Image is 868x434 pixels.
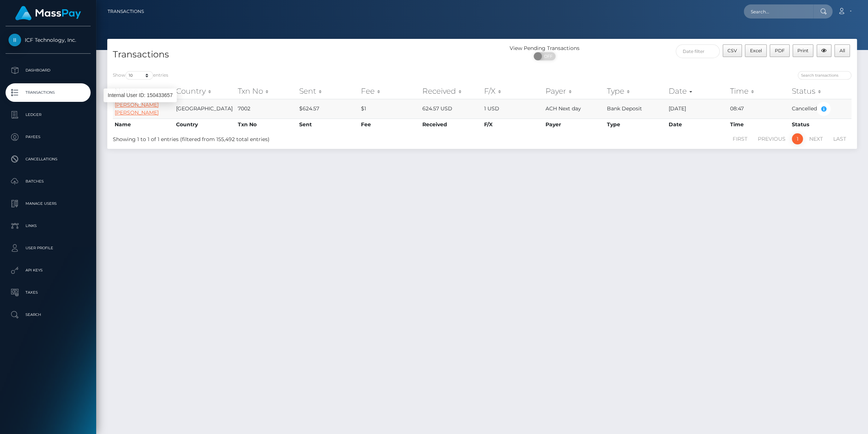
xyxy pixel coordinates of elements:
[790,99,851,118] td: Cancelled
[115,101,159,116] a: [PERSON_NAME] [PERSON_NAME]
[6,283,91,302] a: Taxes
[723,44,742,57] button: CSV
[798,71,851,80] input: Search transactions
[236,118,297,130] th: Txn No
[605,99,666,118] td: Bank Deposit
[667,99,728,118] td: [DATE]
[236,84,297,99] th: Txn No: activate to sort column ascending
[9,34,21,46] img: ICF Technology, Inc.
[6,106,91,124] a: Ledger
[9,109,88,120] p: Ledger
[113,48,477,61] h4: Transactions
[6,83,91,102] a: Transactions
[605,118,666,130] th: Type
[113,118,174,130] th: Name
[538,52,556,60] span: OFF
[605,84,666,99] th: Type: activate to sort column ascending
[544,118,605,130] th: Payer
[544,84,605,99] th: Payer: activate to sort column ascending
[359,84,421,99] th: Fee: activate to sort column ascending
[817,44,832,57] button: Column visibility
[15,6,81,20] img: MassPay Logo
[9,220,88,231] p: Links
[744,4,813,19] input: Search...
[6,217,91,235] a: Links
[790,84,851,99] th: Status: activate to sort column ascending
[9,243,88,254] p: User Profile
[667,118,728,130] th: Date
[482,84,543,99] th: F/X: activate to sort column ascending
[727,48,737,53] span: CSV
[9,65,88,76] p: Dashboard
[6,306,91,324] a: Search
[790,118,851,130] th: Status
[108,4,144,19] a: Transactions
[482,44,607,52] div: View Pending Transactions
[113,133,414,143] div: Showing 1 to 1 of 1 entries (filtered from 155,492 total entries)
[834,44,850,57] button: All
[236,99,297,118] td: 7002
[728,99,790,118] td: 08:47
[297,99,359,118] td: $624.57
[174,99,236,118] td: [GEOGRAPHIC_DATA]
[667,84,728,99] th: Date: activate to sort column ascending
[113,84,174,99] th: Name: activate to sort column ascending
[9,287,88,298] p: Taxes
[792,133,803,144] a: 1
[6,261,91,280] a: API Keys
[421,118,482,130] th: Received
[174,84,236,99] th: Country: activate to sort column ascending
[125,71,153,80] select: Showentries
[546,105,581,112] span: ACH Next day
[6,128,91,146] a: Payees
[9,131,88,143] p: Payees
[774,48,784,53] span: PDF
[745,44,767,57] button: Excel
[359,118,421,130] th: Fee
[104,89,177,102] div: Internal User ID: 150433657
[6,61,91,80] a: Dashboard
[840,48,845,53] span: All
[6,239,91,257] a: User Profile
[6,194,91,213] a: Manage Users
[793,44,814,57] button: Print
[770,44,790,57] button: PDF
[482,99,543,118] td: 1 USD
[113,71,168,80] label: Show entries
[750,48,762,53] span: Excel
[9,198,88,209] p: Manage Users
[9,154,88,165] p: Cancellations
[797,48,808,53] span: Print
[728,118,790,130] th: Time
[174,118,236,130] th: Country
[6,172,91,191] a: Batches
[6,150,91,168] a: Cancellations
[9,87,88,98] p: Transactions
[359,99,421,118] td: $1
[297,84,359,99] th: Sent: activate to sort column ascending
[9,176,88,187] p: Batches
[297,118,359,130] th: Sent
[9,309,88,320] p: Search
[676,44,720,58] input: Date filter
[482,118,543,130] th: F/X
[9,265,88,276] p: API Keys
[421,84,482,99] th: Received: activate to sort column ascending
[6,37,91,43] span: ICF Technology, Inc.
[728,84,790,99] th: Time: activate to sort column ascending
[421,99,482,118] td: 624.57 USD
